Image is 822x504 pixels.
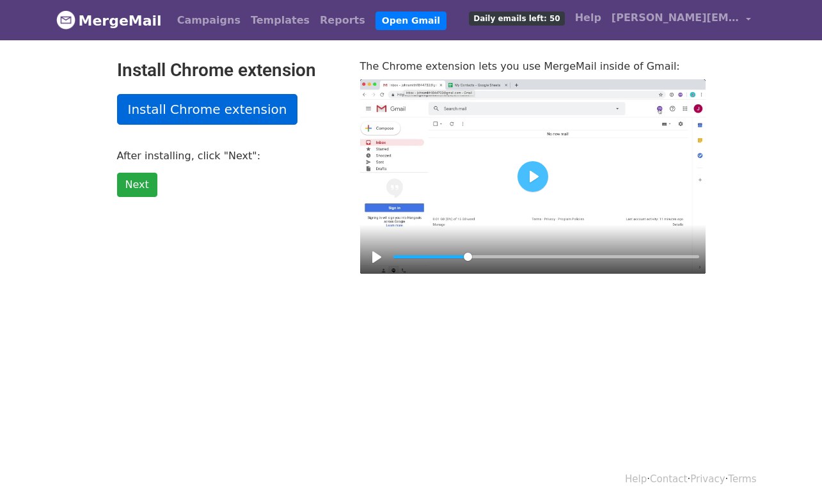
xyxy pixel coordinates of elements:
[758,443,822,504] iframe: Chat Widget
[518,161,548,192] button: Play
[117,173,157,197] a: Next
[570,5,606,31] a: Help
[690,473,725,485] a: Privacy
[625,473,647,485] a: Help
[650,473,687,485] a: Contact
[606,5,756,35] a: [PERSON_NAME][EMAIL_ADDRESS][DOMAIN_NAME]
[117,94,298,125] a: Install Chrome extension
[56,10,75,29] img: MergeMail logo
[728,473,756,485] a: Terms
[117,149,341,162] p: After installing, click "Next":
[464,5,569,31] a: Daily emails left: 50
[56,7,162,34] a: MergeMail
[393,251,699,263] input: Seek
[367,247,387,267] button: Play
[246,8,315,33] a: Templates
[469,12,564,26] span: Daily emails left: 50
[375,12,447,30] a: Open Gmail
[612,10,739,26] span: [PERSON_NAME][EMAIL_ADDRESS][DOMAIN_NAME]
[360,59,706,73] p: The Chrome extension lets you use MergeMail inside of Gmail:
[315,8,370,33] a: Reports
[172,8,246,33] a: Campaigns
[117,59,341,81] h2: Install Chrome extension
